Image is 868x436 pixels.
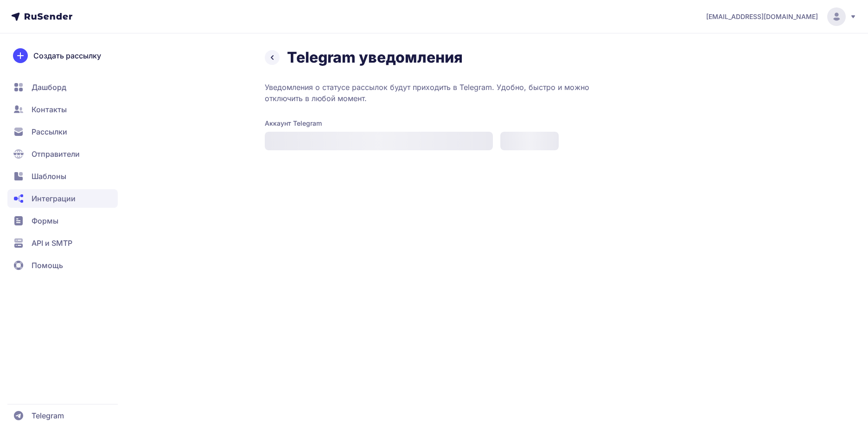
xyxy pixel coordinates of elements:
[32,193,76,204] span: Интеграции
[32,237,72,249] span: API и SMTP
[32,410,64,421] span: Telegram
[32,215,58,226] span: Формы
[32,82,66,93] span: Дашборд
[706,12,818,21] span: [EMAIL_ADDRESS][DOMAIN_NAME]
[287,48,463,67] h2: Telegram уведомления
[33,50,101,61] span: Создать рассылку
[32,148,80,160] span: Отправители
[7,406,118,425] a: Telegram
[32,126,67,137] span: Рассылки
[265,119,729,128] label: Аккаунт Telegram
[32,260,63,271] span: Помощь
[32,104,67,115] span: Контакты
[32,171,66,182] span: Шаблоны
[265,82,729,104] p: Уведомления о статусе рассылок будут приходить в Telegram. Удобно, быстро и можно отключить в люб...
